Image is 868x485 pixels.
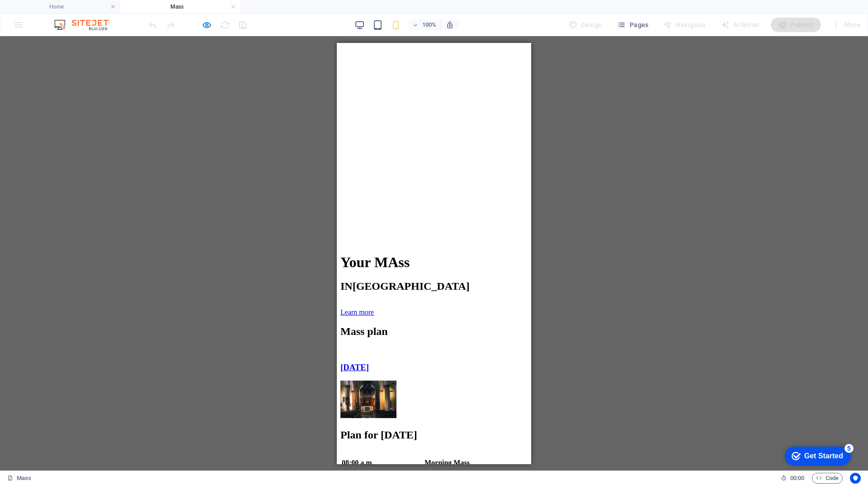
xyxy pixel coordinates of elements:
div: Get Started [27,10,66,18]
span: Pages [617,20,648,29]
button: 100% [409,19,441,30]
span: Code [816,473,839,484]
a: Click to cancel selection. Double-click to open Pages [7,473,31,484]
span: 00 00 [790,473,804,484]
div: 5 [67,2,76,11]
div: Design (Ctrl+Alt+Y) [565,18,606,32]
button: Code [812,473,843,484]
img: Editor Logo [52,19,120,30]
h6: Session time [781,473,805,484]
button: Usercentrics [850,473,861,484]
h4: Mass [120,2,241,12]
button: Click here to leave preview mode and continue editing [201,19,212,30]
span: : [797,475,798,481]
h6: 100% [422,19,437,30]
i: On resize automatically adjust zoom level to fit chosen device. [446,21,454,29]
button: Pages [613,18,652,32]
div: Get Started 5 items remaining, 0% complete [7,5,73,24]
